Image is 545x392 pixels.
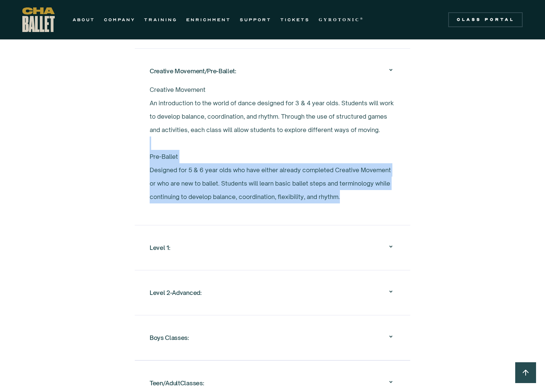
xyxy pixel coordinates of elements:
div: Creative Movement/Pre-Ballet: [150,64,236,78]
a: home [22,7,55,32]
strong: GYROTONIC [319,17,360,22]
a: SUPPORT [240,15,271,24]
div: Class Portal [453,17,518,23]
p: Creative Movement An introduction to the world of dance designed for 3 & 4 year olds. Students wi... [150,83,395,203]
div: Level 1: [150,236,395,260]
a: COMPANY [104,15,135,24]
div: Level 2-Advanced: [150,286,202,299]
a: ENRICHMENT [186,15,231,24]
div: Boys Classes: [150,326,395,350]
div: Boys Classes: [150,331,189,344]
a: ABOUT [73,15,95,24]
div: Teen/AdultClasses: [150,376,204,390]
div: Level 2-Advanced: [150,281,395,305]
a: TICKETS [280,15,310,24]
a: GYROTONIC® [319,15,364,24]
div: Creative Movement/Pre-Ballet: [150,59,395,83]
a: Class Portal [448,12,523,27]
div: Level 1: [150,241,170,254]
nav: Creative Movement/Pre-Ballet: [150,83,395,215]
sup: ® [360,17,364,20]
a: TRAINING [144,15,177,24]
